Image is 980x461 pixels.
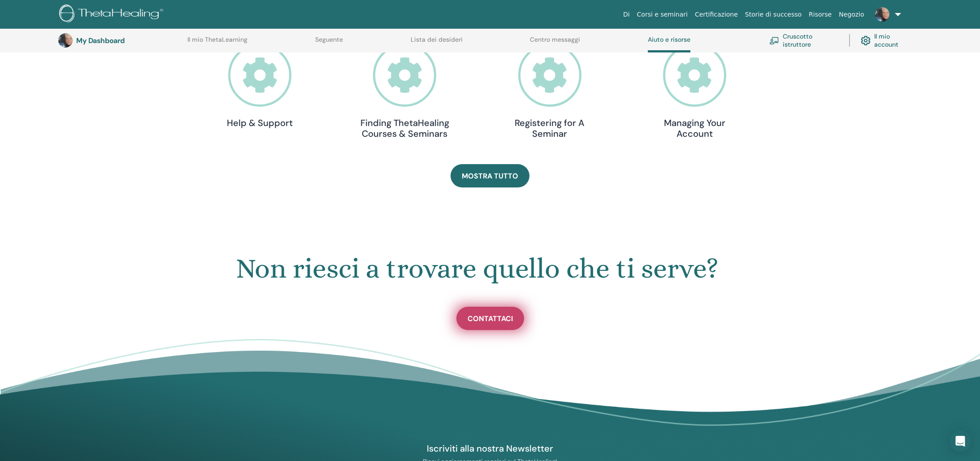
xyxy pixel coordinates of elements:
[315,36,343,50] a: Seguente
[451,164,529,187] a: Mostra tutto
[805,6,835,23] a: Risorse
[861,30,913,50] a: Il mio account
[360,43,450,139] a: Finding ThetaHealing Courses & Seminars
[187,36,247,50] a: Il mio ThetaLearning
[462,171,518,181] span: Mostra tutto
[650,117,739,139] h4: Managing Your Account
[769,30,838,50] a: Cruscotto istruttore
[633,6,691,23] a: Corsi e seminari
[650,43,739,139] a: Managing Your Account
[456,307,524,330] a: Contattaci
[411,36,463,50] a: Lista dei desideri
[742,6,805,23] a: Storie di successo
[835,6,867,23] a: Negozio
[215,43,305,128] a: Help & Support
[691,6,742,23] a: Certificazione
[59,4,166,25] img: logo.png
[386,443,594,454] h4: Iscriviti alla nostra Newsletter
[530,36,580,50] a: Centro messaggi
[76,36,166,45] h3: My Dashboard
[950,431,971,452] div: Open Intercom Messenger
[39,252,916,285] h1: Non riesci a trovare quello che ti serve?
[620,6,633,23] a: Di
[360,117,450,139] h4: Finding ThetaHealing Courses & Seminars
[215,117,305,128] h4: Help & Support
[648,36,690,52] a: Aiuto e risorse
[58,33,73,48] img: default.jpg
[861,34,871,48] img: cog.svg
[505,117,594,139] h4: Registering for A Seminar
[505,43,594,139] a: Registering for A Seminar
[875,7,889,22] img: default.jpg
[769,37,779,44] img: chalkboard-teacher.svg
[468,314,513,323] span: Contattaci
